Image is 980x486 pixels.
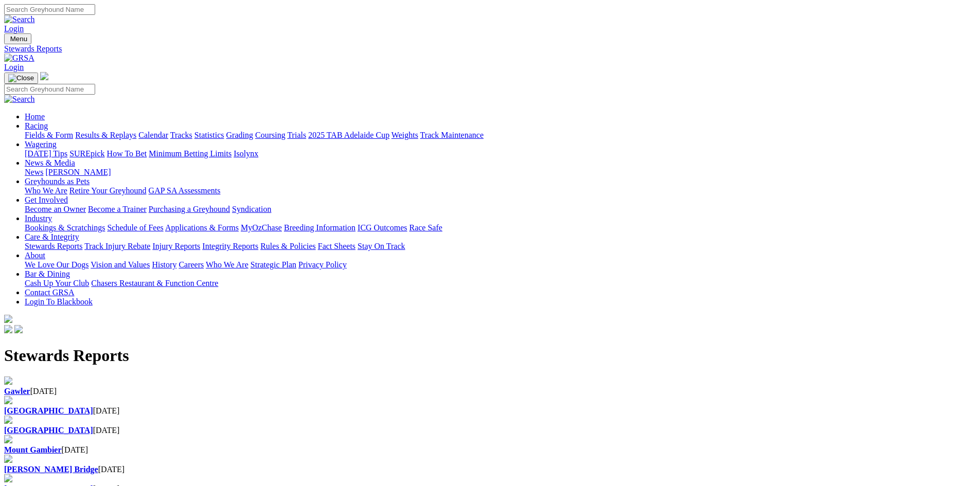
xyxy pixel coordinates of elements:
a: Applications & Forms [165,223,239,232]
a: Strategic Plan [251,260,296,269]
div: News & Media [25,168,976,177]
div: [DATE] [4,406,976,416]
a: Injury Reports [152,242,200,250]
a: Greyhounds as Pets [25,177,90,186]
img: file-red.svg [4,376,12,385]
a: Care & Integrity [25,232,79,241]
a: Stewards Reports [25,242,82,250]
a: Cash Up Your Club [25,279,89,287]
a: Vision and Values [91,260,150,269]
a: Careers [179,260,204,269]
a: Minimum Betting Limits [149,149,231,158]
a: Who We Are [25,186,67,195]
h1: Stewards Reports [4,346,976,365]
a: Syndication [232,205,271,213]
a: Purchasing a Greyhound [149,205,230,213]
a: We Love Our Dogs [25,260,88,269]
a: Become a Trainer [88,205,147,213]
a: Mount Gambier [4,445,62,454]
button: Toggle navigation [4,33,31,44]
a: Race Safe [409,223,442,232]
div: Wagering [25,149,976,158]
a: [PERSON_NAME] [45,168,111,176]
a: Statistics [194,131,224,139]
a: ICG Outcomes [358,223,407,232]
a: Weights [391,131,418,139]
a: Integrity Reports [202,242,258,250]
a: Breeding Information [284,223,355,232]
span: Menu [10,35,27,43]
img: logo-grsa-white.png [40,72,48,80]
input: Search [4,4,95,15]
a: Home [25,112,45,121]
a: Results & Replays [75,131,136,139]
a: Stewards Reports [4,44,976,53]
a: Racing [25,121,48,130]
div: About [25,260,976,269]
a: Gawler [4,387,30,395]
a: Track Injury Rebate [84,242,150,250]
a: [GEOGRAPHIC_DATA] [4,406,93,415]
a: Login [4,24,24,33]
a: Bookings & Scratchings [25,223,105,232]
a: Stay On Track [358,242,405,250]
a: How To Bet [107,149,147,158]
img: GRSA [4,53,34,63]
a: News [25,168,43,176]
a: Wagering [25,140,57,149]
img: Search [4,15,35,24]
img: file-red.svg [4,396,12,404]
a: [PERSON_NAME] Bridge [4,465,98,474]
div: [DATE] [4,426,976,435]
img: facebook.svg [4,325,12,333]
a: Fact Sheets [318,242,355,250]
div: Racing [25,131,976,140]
a: Who We Are [206,260,248,269]
a: Trials [287,131,306,139]
a: 2025 TAB Adelaide Cup [308,131,389,139]
input: Search [4,84,95,95]
a: Become an Owner [25,205,86,213]
img: file-red.svg [4,455,12,463]
div: Get Involved [25,205,976,214]
a: Rules & Policies [260,242,316,250]
a: Retire Your Greyhound [69,186,147,195]
a: [GEOGRAPHIC_DATA] [4,426,93,435]
div: [DATE] [4,465,976,474]
a: Grading [226,131,253,139]
a: Privacy Policy [298,260,347,269]
img: logo-grsa-white.png [4,315,12,323]
a: Login To Blackbook [25,297,93,306]
img: file-red.svg [4,474,12,482]
img: Close [8,74,34,82]
div: Care & Integrity [25,242,976,251]
a: Contact GRSA [25,288,74,297]
a: Bar & Dining [25,269,70,278]
a: Schedule of Fees [107,223,163,232]
a: Get Involved [25,195,68,204]
a: Tracks [170,131,192,139]
a: News & Media [25,158,75,167]
a: Fields & Form [25,131,73,139]
div: Industry [25,223,976,232]
a: About [25,251,45,260]
a: Track Maintenance [420,131,484,139]
a: Calendar [138,131,168,139]
a: Isolynx [234,149,258,158]
img: file-red.svg [4,416,12,424]
a: Coursing [255,131,286,139]
div: [DATE] [4,445,976,455]
div: [DATE] [4,387,976,396]
a: GAP SA Assessments [149,186,221,195]
img: twitter.svg [14,325,23,333]
img: file-red.svg [4,435,12,443]
div: Greyhounds as Pets [25,186,976,195]
a: Industry [25,214,52,223]
a: MyOzChase [241,223,282,232]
